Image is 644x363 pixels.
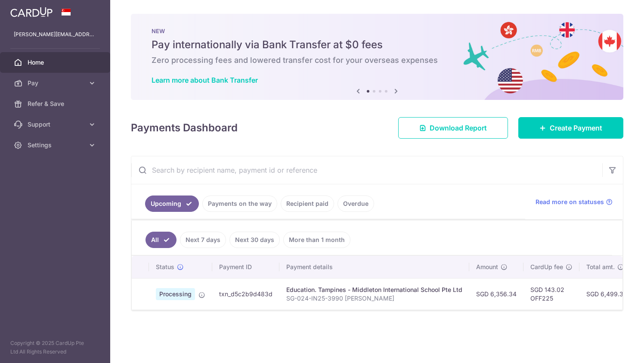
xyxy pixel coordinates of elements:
span: Total amt. [586,263,615,271]
a: Learn more about Bank Transfer [152,76,258,84]
td: SGD 143.02 OFF225 [523,278,579,310]
span: CardUp fee [530,263,563,271]
span: Amount [476,263,498,271]
span: Support [28,120,84,129]
span: Pay [28,79,84,87]
a: Overdue [337,195,374,212]
a: Next 7 days [180,232,226,248]
span: Download Report [430,123,487,133]
th: Payment ID [212,256,279,278]
h6: Zero processing fees and lowered transfer cost for your overseas expenses [152,55,603,65]
p: [PERSON_NAME][EMAIL_ADDRESS][PERSON_NAME][DOMAIN_NAME] [14,30,96,39]
p: SG-024-IN25-3990 [PERSON_NAME] [286,294,462,303]
a: Recipient paid [281,195,334,212]
a: More than 1 month [283,232,350,248]
h4: Payments Dashboard [131,120,238,136]
a: Upcoming [145,195,199,212]
p: NEW [152,28,603,34]
a: Payments on the way [202,195,277,212]
h5: Pay internationally via Bank Transfer at $0 fees [152,38,603,52]
span: Refer & Save [28,99,84,108]
img: Bank transfer banner [131,14,623,100]
td: SGD 6,499.36 [579,278,634,310]
td: SGD 6,356.34 [469,278,523,310]
span: Create Payment [550,123,602,133]
input: Search by recipient name, payment id or reference [131,156,602,184]
a: Next 30 days [229,232,280,248]
span: Processing [156,288,195,300]
a: Create Payment [518,117,623,139]
span: Status [156,263,174,271]
img: CardUp [10,7,53,17]
span: Home [28,58,84,67]
a: Download Report [398,117,508,139]
th: Payment details [279,256,469,278]
td: txn_d5c2b9d483d [212,278,279,310]
span: Read more on statuses [536,198,604,206]
a: All [146,232,176,248]
a: Read more on statuses [536,198,613,206]
div: Education. Tampines - Middleton International School Pte Ltd [286,285,462,294]
span: Settings [28,141,84,149]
